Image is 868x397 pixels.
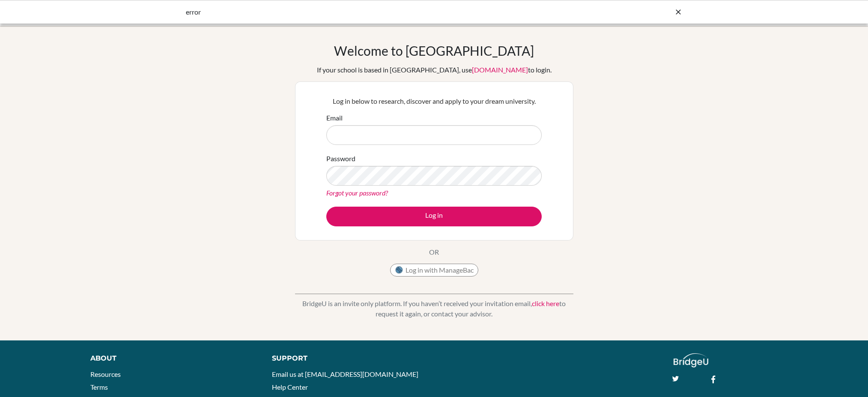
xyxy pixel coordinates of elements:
[326,96,542,106] p: Log in below to research, discover and apply to your dream university.
[90,370,121,378] a: Resources
[472,66,528,74] a: [DOMAIN_NAME]
[390,264,478,277] button: Log in with ManageBac
[532,299,559,307] a: click here
[326,207,542,226] button: Log in
[186,7,554,17] div: error
[90,383,108,391] a: Terms
[272,370,418,378] a: Email us at [EMAIL_ADDRESS][DOMAIN_NAME]
[272,383,308,391] a: Help Center
[429,247,439,257] p: OR
[326,153,355,164] label: Password
[317,65,552,75] div: If your school is based in [GEOGRAPHIC_DATA], use to login.
[326,113,343,123] label: Email
[334,43,534,58] h1: Welcome to [GEOGRAPHIC_DATA]
[90,353,253,364] div: About
[295,298,573,319] p: BridgeU is an invite only platform. If you haven’t received your invitation email, to request it ...
[326,189,388,197] a: Forgot your password?
[272,353,424,364] div: Support
[674,353,708,367] img: logo_white@2x-f4f0deed5e89b7ecb1c2cc34c3e3d731f90f0f143d5ea2071677605dd97b5244.png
